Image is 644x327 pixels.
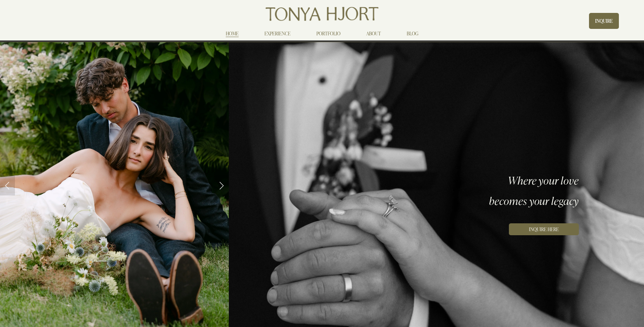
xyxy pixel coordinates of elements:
[589,13,619,29] a: INQUIRE
[264,4,380,23] img: Tonya Hjort
[509,223,579,235] a: INQUIRE HERE
[366,29,381,37] a: ABOUT
[214,175,229,195] a: Next Slide
[407,29,418,37] a: BLOG
[226,29,239,37] a: HOME
[264,29,291,37] a: EXPERIENCE
[392,175,579,186] h3: Where your love
[316,29,341,37] a: PORTFOLIO
[392,195,579,206] h3: becomes your legacy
